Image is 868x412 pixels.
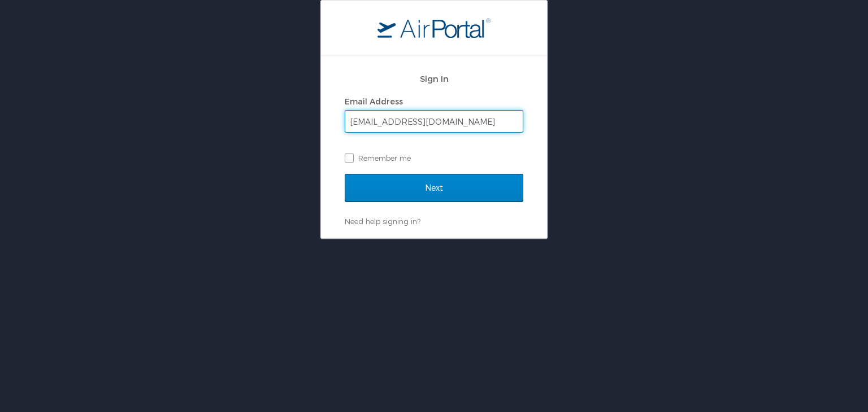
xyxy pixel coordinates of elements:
input: Next [345,174,523,202]
h2: Sign In [345,72,523,85]
label: Email Address [345,97,403,106]
img: logo [377,17,491,38]
label: Remember me [345,150,523,166]
a: Need help signing in? [345,217,420,226]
